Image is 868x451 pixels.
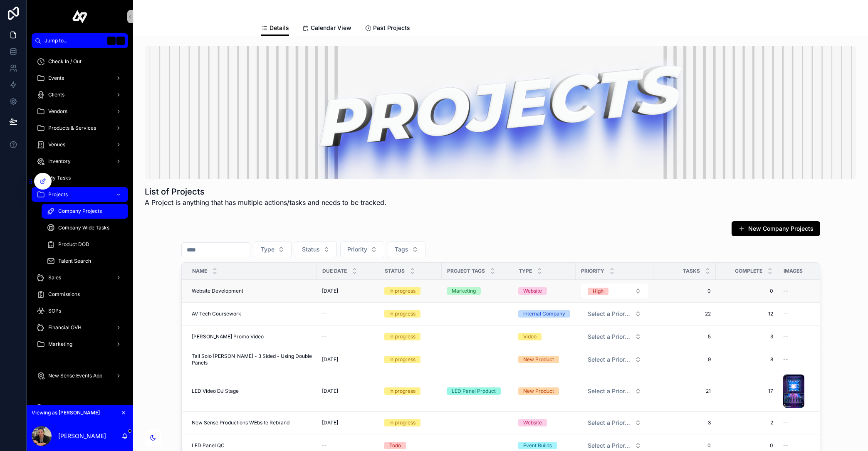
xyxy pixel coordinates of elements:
span: 0 [721,288,773,294]
div: In progress [389,333,415,340]
a: 22 [658,311,711,317]
a: New Product [518,356,571,363]
a: Talent Search [42,254,128,269]
span: Select a Priority [588,441,631,450]
button: Select Button [388,242,425,257]
a: Projects [32,187,128,202]
a: 5 [658,333,711,340]
div: In progress [389,419,415,426]
a: [DATE] [322,356,374,363]
span: Status [385,268,405,274]
a: Website Development [192,288,312,294]
a: My Tasks [32,170,128,185]
h1: List of Projects [145,186,386,197]
a: -- [783,356,836,363]
span: Calendar View [311,24,351,32]
div: Event Builds [523,442,552,449]
a: Details [261,20,289,36]
span: LED Video DJ Stage [192,388,239,394]
span: 3 [721,333,773,340]
span: Select a Priority [588,310,631,318]
a: In progress [384,356,437,363]
span: My Tasks [48,175,71,181]
span: -- [322,442,327,449]
span: Select a Priority [588,387,631,395]
a: -- [783,419,836,426]
span: Jump to... [45,37,104,44]
span: Sales [48,274,61,281]
span: Type [261,245,274,254]
p: [PERSON_NAME] [58,432,106,440]
a: -- [322,311,374,317]
a: Commissions [32,287,128,302]
div: Video [523,333,537,340]
button: Select Button [581,415,648,430]
a: 0 [721,442,773,449]
span: Images [784,268,803,274]
a: Tall Solo [PERSON_NAME] - 3 Sided - Using Double Panels [192,353,312,366]
a: Sales [32,270,128,285]
img: App logo [72,10,88,23]
div: In progress [389,310,415,318]
img: View-recent-photos.jpeg [783,375,805,408]
a: Marketing [32,337,128,352]
span: Name [192,268,207,274]
span: [DATE] [322,356,338,363]
a: -- [322,333,374,340]
div: In progress [389,387,415,395]
button: Jump to...K [32,33,128,48]
span: A Project is anything that has multiple actions/tasks and needs to be tracked. [145,197,386,207]
div: Todo [389,442,401,449]
span: 8 [721,356,773,363]
a: Check In / Out [32,54,128,69]
span: Status [302,245,320,254]
a: Marketing [447,287,508,295]
a: Select Button [581,383,648,399]
a: Internal Company [518,310,571,318]
a: In progress [384,387,437,395]
div: scrollable content [27,48,133,405]
a: Website [518,287,571,295]
a: View-recent-photos.jpeg [783,375,836,408]
a: [DATE] [322,419,374,426]
span: Financial OVH [48,324,82,331]
span: Product DOD [58,241,89,248]
a: AV Tech Coursework [192,311,312,317]
span: Events [48,75,64,81]
a: 21 [658,388,711,394]
a: 2 [721,419,773,426]
a: Vendors [32,104,128,119]
span: Talent Search [58,258,91,264]
span: Tasks [683,268,700,274]
a: -- [783,311,836,317]
a: 17 [721,388,773,394]
span: Select a Priority [588,419,631,427]
span: New Sense Productions WEbsite Rebrand [192,419,289,426]
div: High [593,288,603,295]
span: -- [783,442,788,449]
span: AV Tech Coursework [192,311,241,317]
div: Website [523,419,542,426]
a: [DATE] [322,388,374,394]
a: 0 [658,288,711,294]
div: Website [523,287,542,295]
span: Project Tags [447,268,485,274]
a: Clients [32,87,128,102]
a: Select Button [581,415,648,431]
span: Viewing as [PERSON_NAME] [32,409,100,416]
span: -- [783,288,788,294]
a: SOPs [32,303,128,318]
span: Commissions [48,291,80,298]
a: New Sense Events App [32,368,128,383]
a: -- [322,442,374,449]
a: In progress [384,419,437,426]
a: [PERSON_NAME] Promo Video [192,333,312,340]
a: Todo [384,442,437,449]
span: Priority [347,245,367,254]
span: K [117,37,124,44]
a: Video [518,333,571,340]
a: 3 [658,419,711,426]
